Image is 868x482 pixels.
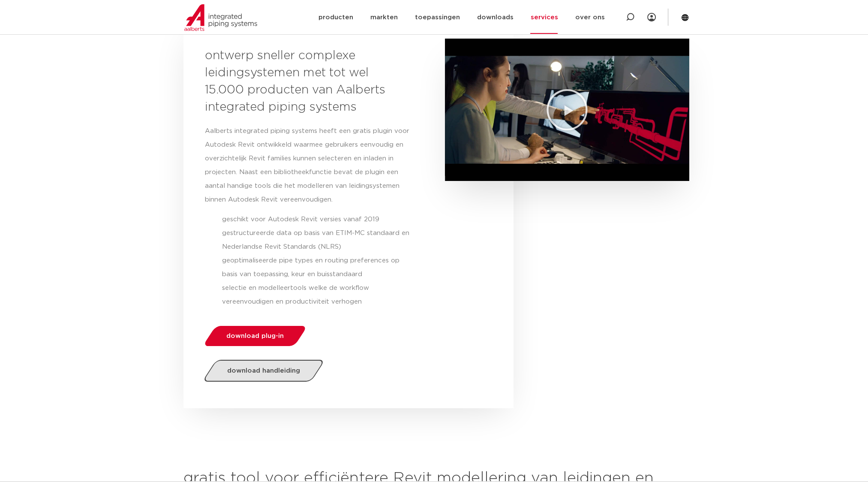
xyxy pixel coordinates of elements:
span: download plug-in [226,333,284,339]
a: toepassingen [414,1,460,34]
nav: Menu [318,1,604,34]
a: download handleiding [202,360,325,382]
li: geoptimaliseerde pipe types en routing preferences op basis van toepassing, keur en buisstandaard [222,254,415,281]
span: download handleiding [227,368,300,374]
a: over ons [575,1,604,34]
li: selectie en modelleertools welke de workflow vereenvoudigen en productiviteit verhogen [222,281,415,309]
h3: ontwerp sneller complexe leidingsystemen met tot wel 15.000 producten van Aalberts integrated pip... [205,47,393,116]
a: downloads [477,1,513,34]
a: producten [318,1,353,34]
a: services [530,1,558,34]
a: markten [370,1,397,34]
p: Aalberts integrated piping systems heeft een gratis plugin voor Autodesk Revit ontwikkeld waarmee... [205,124,415,207]
li: geschikt voor Autodesk Revit versies vanaf 2019 [222,213,415,226]
a: download plug-in [202,326,307,346]
li: gestructureerde data op basis van ETIM-MC standaard en Nederlandse Revit Standards (NLRS) [222,226,415,254]
div: Video afspelen [546,88,589,131]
